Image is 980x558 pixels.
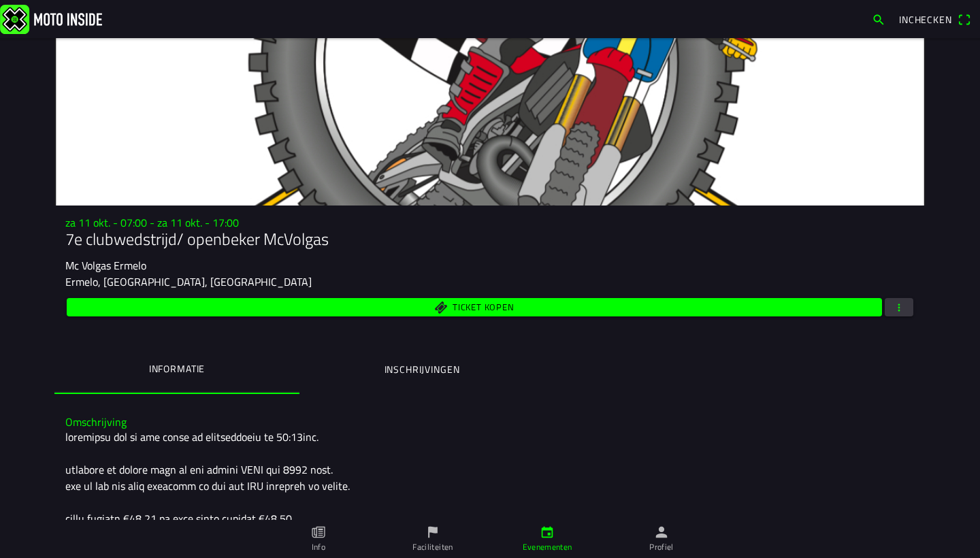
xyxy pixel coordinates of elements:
[65,229,915,249] h1: 7e clubwedstrijd/ openbeker McVolgas
[523,541,572,553] ion-label: Evenementen
[425,525,440,540] ion-icon: flag
[311,525,326,540] ion-icon: paper
[899,12,952,27] span: Inchecken
[65,257,146,274] ion-text: Mc Volgas Ermelo
[65,216,915,229] h3: za 11 okt. - 07:00 - za 11 okt. - 17:00
[453,303,514,312] span: Ticket kopen
[149,361,205,376] ion-label: Informatie
[540,525,555,540] ion-icon: calendar
[65,274,312,290] ion-text: Ermelo, [GEOGRAPHIC_DATA], [GEOGRAPHIC_DATA]
[649,541,674,553] ion-label: Profiel
[892,7,977,31] a: Incheckenqr scanner
[65,416,915,429] h3: Omschrijving
[385,362,460,377] ion-label: Inschrijvingen
[312,541,325,553] ion-label: Info
[412,541,453,553] ion-label: Faciliteiten
[865,7,892,31] a: search
[654,525,669,540] ion-icon: person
